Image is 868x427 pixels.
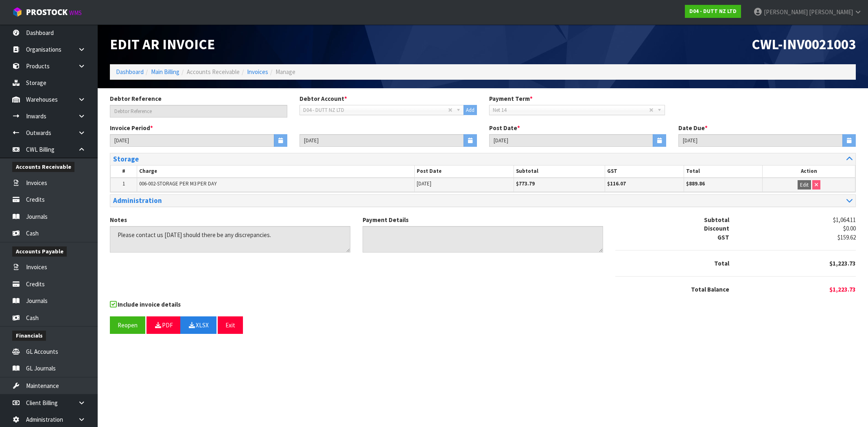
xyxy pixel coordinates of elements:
label: Debtor Account [300,94,347,103]
input: Date Posted [489,134,654,147]
strong: Subtotal [704,216,729,224]
span: D04 - DUTT NZ LTD [303,105,448,115]
button: XLSX [180,316,216,334]
span: Accounts Receivable [12,162,74,172]
input: Date Due [678,134,843,147]
span: Edit AR Invoice [110,35,215,53]
input: End Date [300,134,464,147]
strong: D04 - DUTT NZ LTD [689,8,737,15]
button: Add [464,105,477,115]
a: Dashboard [116,68,144,76]
label: Debtor Reference [110,94,162,103]
span: Manage [275,68,295,76]
input: Debtor Reference [110,105,287,118]
strong: Total [714,259,729,267]
label: Date Due [678,124,708,132]
label: Post Date [489,124,520,132]
th: # [111,166,137,178]
span: Net 14 [493,105,649,115]
th: GST [605,166,684,178]
img: cube-alt.png [12,7,22,17]
a: Invoices [247,68,268,76]
label: Notes [110,216,127,224]
span: Accounts Payable [12,246,67,257]
span: $1,223.73 [829,259,856,267]
span: [PERSON_NAME] [764,8,808,16]
h3: Administration [113,197,477,205]
span: CWL-INV0021003 [752,35,856,53]
strong: Total Balance [691,285,729,293]
strong: $889.86 [686,180,705,187]
h3: Storage [113,155,477,163]
span: $159.62 [837,233,856,241]
label: Payment Details [363,216,409,224]
a: D04 - DUTT NZ LTD [685,5,741,18]
span: [DATE] [417,180,431,187]
strong: Discount [704,224,729,232]
strong: $116.07 [607,180,626,187]
strong: $773.79 [516,180,535,187]
th: Action [763,166,855,178]
span: Financials [12,331,46,341]
strong: Include invoice details [118,301,181,308]
small: WMS [69,9,82,17]
span: [PERSON_NAME] [809,8,853,16]
span: 006-002-STORAGE PER M3 PER DAY [139,180,216,187]
span: 1 [122,180,125,187]
th: Post Date [414,166,514,178]
strong: GST [717,233,729,241]
button: Edit [798,180,811,190]
span: $1,064.11 [833,216,856,224]
span: $1,223.73 [829,285,856,293]
button: Exit [218,316,243,334]
span: $0.00 [843,224,856,232]
input: Start Date [110,134,274,147]
th: Subtotal [514,166,605,178]
span: ProStock [26,7,68,17]
button: PDF [146,316,181,334]
span: Accounts Receivable [187,68,240,76]
a: Storage [113,155,853,163]
a: Administration [113,197,853,205]
label: Payment Term [489,94,533,103]
a: Main Billing [151,68,179,76]
th: Charge [137,166,414,178]
button: Reopen [110,316,145,334]
th: Total [684,166,763,178]
label: Invoice Period [110,124,153,132]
